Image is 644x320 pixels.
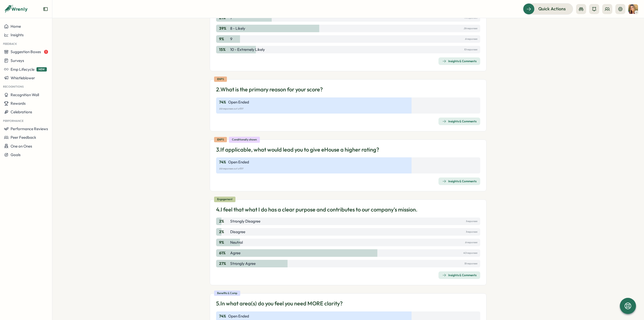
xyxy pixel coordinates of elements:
p: 40 responses [463,250,477,256]
p: 74 % [219,99,226,105]
p: 39 % [219,26,229,31]
p: 6 responses [465,240,477,245]
span: One on Ones [11,144,32,149]
span: Insights [11,32,24,37]
p: Agree [230,250,240,256]
div: Conditionally shown [229,137,260,143]
span: Suggestion Boxes [11,49,41,54]
div: Benefits & Comp [214,291,240,296]
p: 1 responses [466,229,477,235]
button: Insights & Comments [438,118,480,125]
span: Celebrations [11,110,32,114]
p: 61 % [219,250,229,256]
p: Open Ended [228,313,249,319]
p: 9 % [219,36,229,42]
p: 2 % [219,219,229,224]
p: 10 responses [464,47,477,52]
span: 1 [44,50,48,54]
p: 6 responses [465,36,477,42]
p: Strongly Agree [230,261,256,266]
div: Insights & Comments [442,119,476,123]
span: NEW [36,67,47,72]
div: Insights & Comments [442,179,476,183]
button: Insights & Comments [438,177,480,185]
div: eNPS [214,77,227,82]
p: 8 - Likely [230,26,245,31]
p: 66 responses out of 89 [219,106,477,112]
p: 66 responses out of 89 [219,166,477,171]
p: 3. If applicable, what would lead you to give eHouse a higher rating? [216,146,379,154]
span: Whistleblower [11,76,35,80]
p: Strongly Disagree [230,219,260,224]
p: Disagree [230,229,245,235]
p: 9 % [219,240,229,245]
p: 2. What is the primary reason for your score? [216,86,323,93]
p: 4. I feel that what I do has a clear purpose and contributes to our company's mission. [216,206,417,214]
p: Open Ended [228,159,249,165]
span: Peer Feedback [11,135,36,140]
span: Rewards [11,101,26,106]
div: Insights & Comments [442,59,476,63]
span: Goals [11,152,21,157]
button: Insights & Comments [438,57,480,65]
div: eNPS [214,137,227,142]
p: 15 % [219,47,229,52]
div: Insights & Comments [442,273,476,277]
p: 74 % [219,313,226,319]
p: Open Ended [228,99,249,105]
span: Recognition Wall [11,92,39,97]
p: 5. In what area(s) do you feel you need MORE clarity? [216,300,343,307]
button: Insights & Comments [438,271,480,279]
p: 18 responses [464,261,477,266]
p: 27 % [219,261,229,266]
span: Home [11,24,21,29]
p: 74 % [219,159,226,165]
span: Performance Reviews [11,126,48,131]
div: Engagement [214,197,235,202]
span: Surveys [11,58,24,63]
button: Quick Actions [523,3,573,14]
span: Emp Lifecycle [11,67,34,72]
p: 1 responses [466,219,477,224]
button: Expand sidebar [43,7,48,12]
p: Neutral [230,240,243,245]
img: Tarin O'Neill [628,4,638,14]
p: 2 % [219,229,229,235]
span: Quick Actions [538,6,566,12]
p: 26 responses [464,26,477,31]
p: 9 [230,36,232,42]
p: 10 - Extremely likely [230,47,265,52]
